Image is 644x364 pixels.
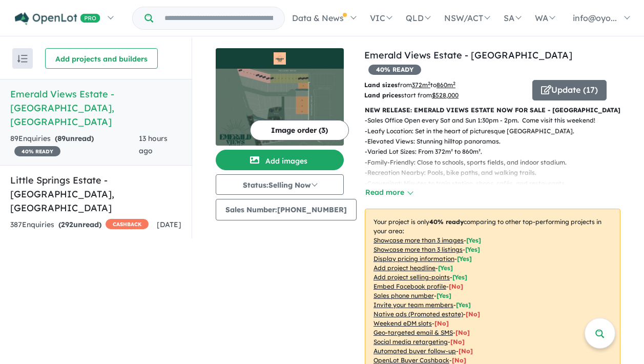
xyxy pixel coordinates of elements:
span: [DATE] [157,220,181,229]
u: Sales phone number [373,292,434,299]
span: [No] [459,347,473,355]
sup: 2 [453,80,455,86]
span: to [430,81,455,89]
p: - Convenient: Minutes to train station, shops, cafés, and restaurants. [365,178,604,189]
u: 372 m [412,81,430,89]
span: [ Yes ] [452,273,467,281]
span: [ Yes ] [456,301,471,309]
span: [ Yes ] [457,255,472,262]
u: Automated buyer follow-up [373,347,456,355]
button: Add images [216,150,344,170]
u: Add project selling-points [373,273,450,281]
p: - Elevated Views: Stunning hilltop panoramas. [365,136,604,147]
button: Image order (3) [250,120,349,140]
input: Try estate name, suburb, builder or developer [155,7,282,29]
button: Read more [365,187,413,198]
span: [ No ] [449,282,463,290]
img: Emerald Views Estate - Diamond Creek [216,69,344,146]
a: Emerald Views Estate - Diamond Creek LogoEmerald Views Estate - Diamond Creek [216,48,344,146]
u: Invite your team members [373,301,453,309]
span: [No] [434,319,449,327]
u: Add project headline [373,264,435,272]
span: [ Yes ] [465,246,480,253]
span: [No] [455,329,470,336]
p: NEW RELEASE: EMERALD VIEWS ESTATE NOW FOR SALE - [GEOGRAPHIC_DATA] [365,105,620,115]
strong: ( unread) [55,134,94,143]
u: Social media retargeting [373,338,448,346]
span: [ Yes ] [438,264,453,272]
u: Geo-targeted email & SMS [373,329,453,336]
strong: ( unread) [58,220,101,229]
span: [No] [450,338,465,346]
sup: 2 [428,80,430,86]
button: Sales Number:[PHONE_NUMBER] [216,199,357,220]
button: Status:Selling Now [216,174,344,195]
u: Embed Facebook profile [373,282,446,290]
b: Land prices [364,91,401,99]
span: 40 % READY [368,65,421,75]
img: sort.svg [17,55,28,63]
h5: Emerald Views Estate - [GEOGRAPHIC_DATA] , [GEOGRAPHIC_DATA] [10,87,181,129]
p: - Sales Office Open every Sat and Sun 1:30pm - 2pm. Come visit this weekend! [365,115,604,126]
p: - Leafy Location: Set in the heart of picturesque [GEOGRAPHIC_DATA]. [365,126,604,136]
span: 292 [61,220,73,229]
u: 860 m [437,81,455,89]
span: CASHBACK [106,219,149,229]
u: Showcase more than 3 images [373,236,464,244]
span: [No] [466,310,480,318]
b: 40 % ready [429,218,464,226]
img: Emerald Views Estate - Diamond Creek Logo [220,52,340,65]
u: Display pricing information [373,255,454,262]
b: Land sizes [364,81,398,89]
p: - Recreation Nearby: Pools, bike paths, and walking trails. [365,168,604,178]
span: 40 % READY [14,146,60,156]
span: [ Yes ] [437,292,451,299]
u: $ 528,000 [432,91,459,99]
h5: Little Springs Estate - [GEOGRAPHIC_DATA] , [GEOGRAPHIC_DATA] [10,173,181,215]
button: Add projects and builders [45,48,158,69]
u: Native ads (Promoted estate) [373,310,463,318]
u: OpenLot Buyer Cashback [373,356,449,364]
span: info@oyo... [573,13,617,23]
div: 89 Enquir ies [10,133,139,157]
span: 13 hours ago [139,134,168,155]
u: Weekend eDM slots [373,319,432,327]
button: Update (17) [532,80,607,100]
img: Openlot PRO Logo White [15,12,100,25]
p: - Family-Friendly: Close to schools, sports fields, and indoor stadium. [365,157,604,168]
p: from [364,80,525,90]
span: [ Yes ] [466,236,481,244]
p: start from [364,90,525,100]
span: [No] [452,356,466,364]
u: Showcase more than 3 listings [373,246,463,253]
a: Emerald Views Estate - [GEOGRAPHIC_DATA] [364,49,572,61]
p: - Varied Lot Sizes: From 372m² to 860m². [365,147,604,157]
span: 89 [57,134,66,143]
div: 387 Enquir ies [10,219,149,231]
